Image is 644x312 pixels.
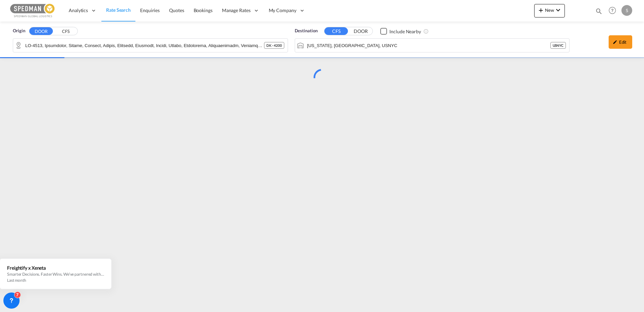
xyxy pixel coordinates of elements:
[607,5,621,17] div: Help
[607,5,618,16] span: Help
[13,28,25,34] span: Origin
[307,40,550,50] input: Search by Port
[222,7,251,14] span: Manage Rates
[10,3,56,18] img: c12ca350ff1b11efb6b291369744d907.png
[534,4,565,17] button: icon-plus 400-fgNewicon-chevron-down
[609,35,632,49] div: icon-pencilEdit
[621,5,632,16] div: S
[537,7,562,13] span: New
[13,39,288,52] md-input-container: DK-4200, Antvorskov, Årslev, Bildsoe, Bjærup, Blæsinge, Boestrup, Bromme, Brorup, Dævidsroed, Dro...
[29,27,53,35] button: DOOR
[295,28,318,34] span: Destination
[266,43,282,48] span: DK - 4200
[550,42,566,49] div: USNYC
[69,7,88,14] span: Analytics
[537,6,545,14] md-icon: icon-plus 400-fg
[140,7,160,13] span: Enquiries
[54,28,77,35] button: CFS
[324,27,348,35] button: CFS
[194,7,213,13] span: Bookings
[595,7,603,17] div: icon-magnify
[106,7,131,13] span: Rate Search
[423,29,429,34] md-icon: Unchecked: Ignores neighbouring ports when fetching rates.Checked : Includes neighbouring ports w...
[169,7,184,13] span: Quotes
[295,39,570,52] md-input-container: New York, NY, USNYC
[380,28,421,35] md-checkbox: Checkbox No Ink
[349,28,373,35] button: DOOR
[25,40,264,50] input: Search by Door
[554,6,562,14] md-icon: icon-chevron-down
[613,40,617,44] md-icon: icon-pencil
[269,7,296,14] span: My Company
[389,28,421,35] div: Include Nearby
[595,7,603,15] md-icon: icon-magnify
